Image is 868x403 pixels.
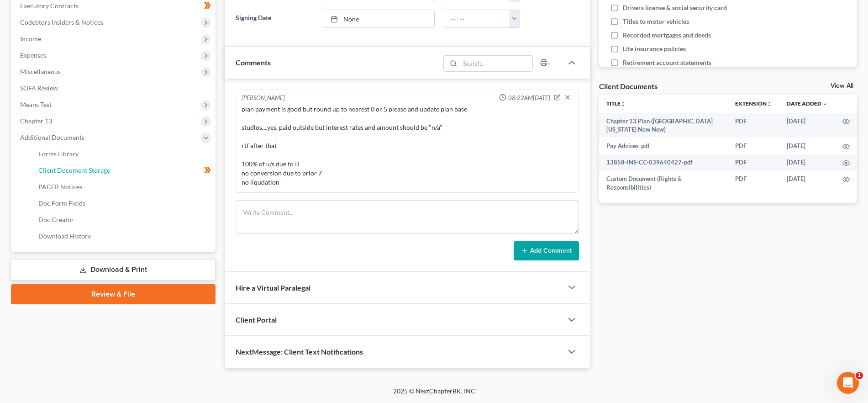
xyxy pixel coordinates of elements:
span: Download History [38,232,91,240]
input: -- : -- [444,10,510,27]
td: PDF [728,171,779,196]
span: Means Test [20,101,52,108]
a: Download & Print [11,259,216,281]
iframe: Intercom live chat [837,372,859,394]
a: None [324,10,434,27]
div: [PERSON_NAME] [242,94,285,103]
a: Download History [31,228,216,244]
span: Titles to motor vehicles [623,17,689,26]
a: SOFA Review [13,80,216,96]
span: Retirement account statements [623,58,711,67]
span: Codebtors Insiders & Notices [20,18,103,26]
div: Client Documents [599,81,658,91]
span: Additional Documents [20,133,84,141]
span: Client Portal [236,315,277,324]
a: Date Added expand_more [787,100,828,107]
span: 1 [856,372,863,379]
td: [DATE] [779,138,835,154]
span: 08:22AM[DATE] [508,94,550,102]
td: Pay Advices-pdf [599,138,728,154]
a: Forms Library [31,146,216,162]
span: SOFA Review [20,84,58,92]
a: Extensionunfold_more [735,100,772,107]
td: PDF [728,154,779,171]
span: Recorded mortgages and deeds [623,31,711,40]
span: Miscellaneous [20,68,61,75]
td: Custom Document (Rights & Responsibilities) [599,171,728,196]
span: Income [20,35,41,42]
label: Signing Date [231,10,319,28]
a: Client Document Storage [31,162,216,179]
a: Doc Creator [31,212,216,228]
input: Search... [460,56,532,71]
span: Life insurance policies [623,44,686,53]
a: Review & File [11,284,216,304]
span: NextMessage: Client Text Notifications [236,347,363,356]
td: Chapter 13 Plan ([GEOGRAPHIC_DATA][US_STATE] New New) [599,113,728,138]
a: Titleunfold_more [606,100,626,107]
span: Forms Library [38,150,79,158]
td: PDF [728,138,779,154]
span: Comments [236,58,271,67]
span: Doc Form Fields [38,199,85,207]
td: [DATE] [779,113,835,138]
span: Hire a Virtual Paralegal [236,283,310,292]
span: Doc Creator [38,216,74,223]
span: Chapter 13 [20,117,52,125]
td: [DATE] [779,171,835,196]
span: Client Document Storage [38,166,110,174]
a: View All [831,83,853,89]
td: 13858-INS-CC-039640427-pdf [599,154,728,171]
div: plan payment is good but round up to nearest 0 or 5 please and update plan base studlos....yes, p... [242,105,573,187]
span: PACER Notices [38,183,82,191]
a: PACER Notices [31,179,216,195]
i: unfold_more [621,101,626,107]
span: Expenses [20,51,46,59]
td: PDF [728,113,779,138]
button: Add Comment [514,241,579,260]
span: Executory Contracts [20,2,79,10]
i: expand_more [822,101,828,107]
a: Doc Form Fields [31,195,216,212]
div: 2025 © NextChapterBK, INC [174,387,694,403]
td: [DATE] [779,154,835,171]
span: Drivers license & social security card [623,3,727,12]
i: unfold_more [767,101,772,107]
